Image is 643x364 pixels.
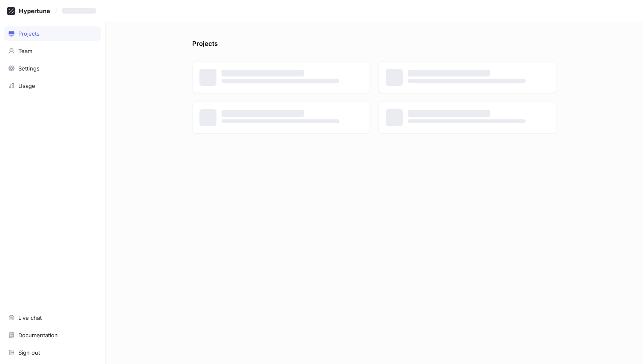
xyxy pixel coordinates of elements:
[4,79,101,93] a: Usage
[222,119,339,123] span: ‌
[4,26,101,41] a: Projects
[408,79,526,83] span: ‌
[18,82,35,89] div: Usage
[4,61,101,76] a: Settings
[18,65,40,72] div: Settings
[408,110,490,117] span: ‌
[59,4,103,18] button: ‌
[408,70,490,76] span: ‌
[18,349,40,356] div: Sign out
[62,8,96,14] span: ‌
[4,44,101,58] a: Team
[18,48,32,54] div: Team
[222,110,304,117] span: ‌
[408,119,526,123] span: ‌
[18,30,40,37] div: Projects
[192,39,218,53] p: Projects
[222,79,339,83] span: ‌
[18,314,42,321] div: Live chat
[18,332,58,339] div: Documentation
[222,70,304,76] span: ‌
[4,328,101,342] a: Documentation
